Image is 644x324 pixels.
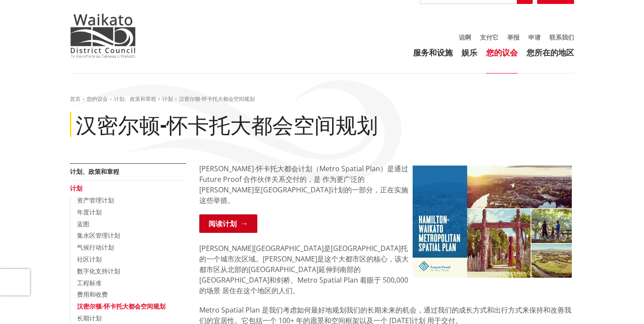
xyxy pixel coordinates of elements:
[486,47,518,58] a: 您的议会
[507,33,520,41] a: 举报
[77,267,120,275] a: 数字化支持计划
[70,96,574,103] nav: 面包屑
[199,214,257,233] a: 阅读计划
[70,14,136,58] img: 怀卡托区议会 - Te Kaunihera aa Takiwaa o Waikato
[528,33,541,41] a: 申请
[461,47,477,58] a: 娱乐
[87,95,108,103] a: 您的议会
[77,243,114,251] a: 气候行动计划
[604,287,635,319] iframe: Messenger Launcher
[527,47,574,58] a: 您所在的地区
[77,208,102,216] a: 年度计划
[77,290,108,298] a: 费用和收费
[70,95,80,103] a: 首页
[77,255,102,263] a: 社区计划
[77,196,114,204] a: 资产管理计划
[199,243,574,296] p: [PERSON_NAME][GEOGRAPHIC_DATA]是[GEOGRAPHIC_DATA]托的一个城市次区域。[PERSON_NAME]是这个大都市区的核心，该大都市区从北部的[GEOGR...
[77,302,165,310] a: 汉密尔顿-怀卡托大都会空间规划
[77,231,120,239] a: 集水区管理计划
[413,47,453,58] a: 服务和设施
[77,220,89,228] a: 蓝图
[114,95,156,103] a: 计划、政策和章程
[76,112,378,137] h1: 汉密尔顿-怀卡托大都会空间规划
[70,167,119,176] a: 计划、政策和章程
[459,33,471,41] a: 说啊
[549,33,574,41] a: 联系我们
[77,279,102,287] a: 工程标准
[162,95,173,103] a: 计划
[480,33,498,41] a: 支付它
[77,314,102,322] a: 长期计划
[199,164,408,205] font: [PERSON_NAME]-怀卡托大都会计划（Metro Spatial Plan）是通过 Future Proof 合作伙伴关系交付的，是 作为更广泛的[PERSON_NAME]至[GEOGR...
[413,166,572,278] img: Hamilton-Waikato Metropolitan Spatial Plan
[179,95,255,103] span: 汉密尔顿-怀卡托大都会空间规划
[70,184,82,192] a: 计划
